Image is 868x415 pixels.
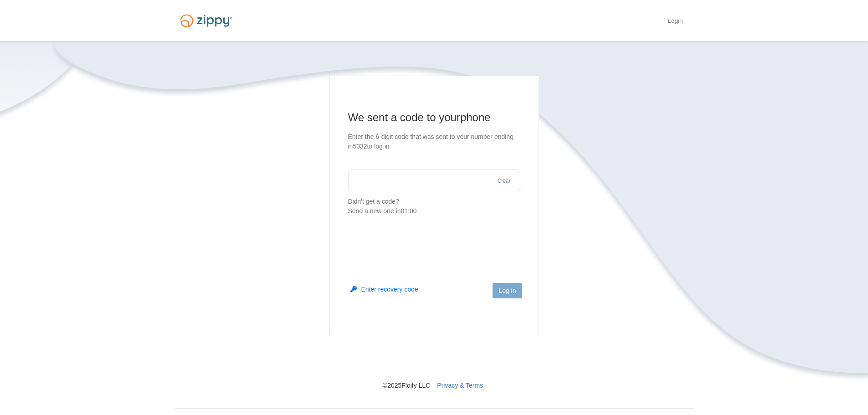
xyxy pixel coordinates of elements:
p: Enter the 6-digit code that was sent to your number ending in 5032 to log in. [348,132,520,151]
a: Login [668,17,683,26]
h1: We sent a code to your phone [348,110,520,125]
button: Log in [493,283,522,298]
a: Privacy & Terms [437,382,483,389]
button: Clear [495,177,514,185]
button: Enter recovery code [350,285,418,294]
img: Logo [175,10,237,31]
p: Didn't get a code? [348,197,520,216]
div: Send a new one in 01:00 [348,206,520,216]
nav: © 2025 Floify LLC [175,335,694,390]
